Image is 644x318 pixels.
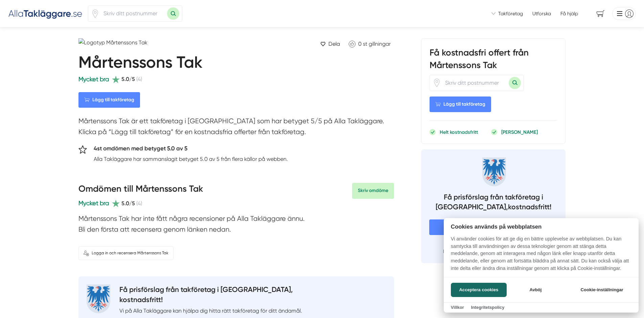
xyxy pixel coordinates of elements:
[451,305,464,310] a: Villkor
[444,224,639,230] h2: Cookies används på webbplatsen
[572,283,631,297] button: Cookie-inställningar
[509,283,562,297] button: Avböj
[471,305,504,310] a: Integritetspolicy
[451,283,507,297] button: Acceptera cookies
[444,235,639,277] p: Vi använder cookies för att ge dig en bättre upplevelse av webbplatsen. Du kan samtycka till anvä...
